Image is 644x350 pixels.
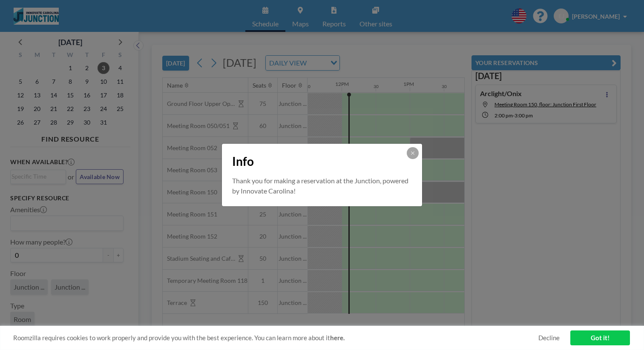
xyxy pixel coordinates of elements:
span: Roomzilla requires cookies to work properly and provide you with the best experience. You can lea... [13,334,538,342]
p: Thank you for making a reservation at the Junction, powered by Innovate Carolina! [232,176,412,196]
span: Info [232,154,254,169]
a: here. [330,334,345,341]
a: Decline [538,334,560,342]
a: Got it! [570,330,630,345]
